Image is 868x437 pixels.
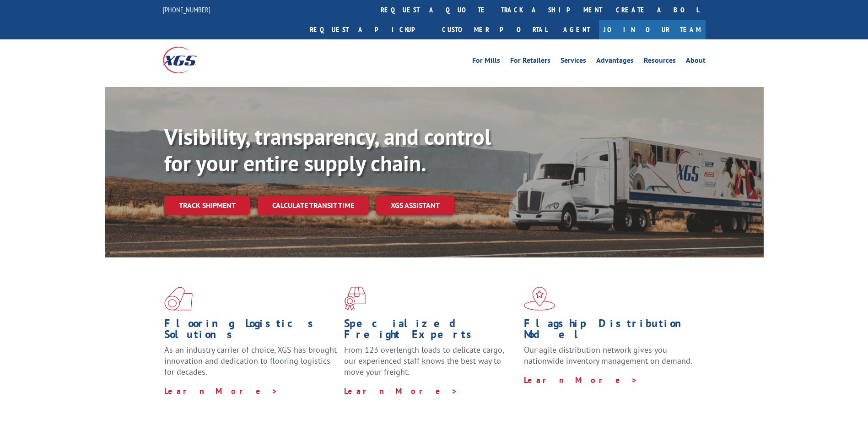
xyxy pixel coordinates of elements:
a: Track shipment [164,196,250,215]
a: Learn More > [524,375,638,385]
a: [PHONE_NUMBER] [163,5,210,14]
a: Agent [554,20,599,39]
a: Resources [644,57,676,67]
b: Visibility, transparency, and control for your entire supply chain. [164,122,491,177]
h1: Flooring Logistics Solutions [164,318,337,344]
a: For Retailers [510,57,550,67]
h1: Flagship Distribution Model [524,318,697,344]
img: xgs-icon-flagship-distribution-model-red [524,287,555,311]
span: As an industry carrier of choice, XGS has brought innovation and dedication to flooring logistics... [164,344,337,377]
a: About [686,57,706,67]
a: Customer Portal [435,20,554,39]
a: Learn More > [344,386,458,396]
img: xgs-icon-focused-on-flooring-red [344,287,366,311]
a: For Mills [472,57,500,67]
a: Request a pickup [303,20,435,39]
p: From 123 overlength loads to delicate cargo, our experienced staff knows the best way to move you... [344,344,517,385]
a: XGS ASSISTANT [376,196,454,215]
a: Advantages [596,57,634,67]
a: Services [561,57,586,67]
span: Our agile distribution network gives you nationwide inventory management on demand. [524,344,692,366]
a: Calculate transit time [258,196,369,215]
a: Join Our Team [599,20,706,39]
h1: Specialized Freight Experts [344,318,517,344]
a: Learn More > [164,386,278,396]
img: xgs-icon-total-supply-chain-intelligence-red [164,287,193,311]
